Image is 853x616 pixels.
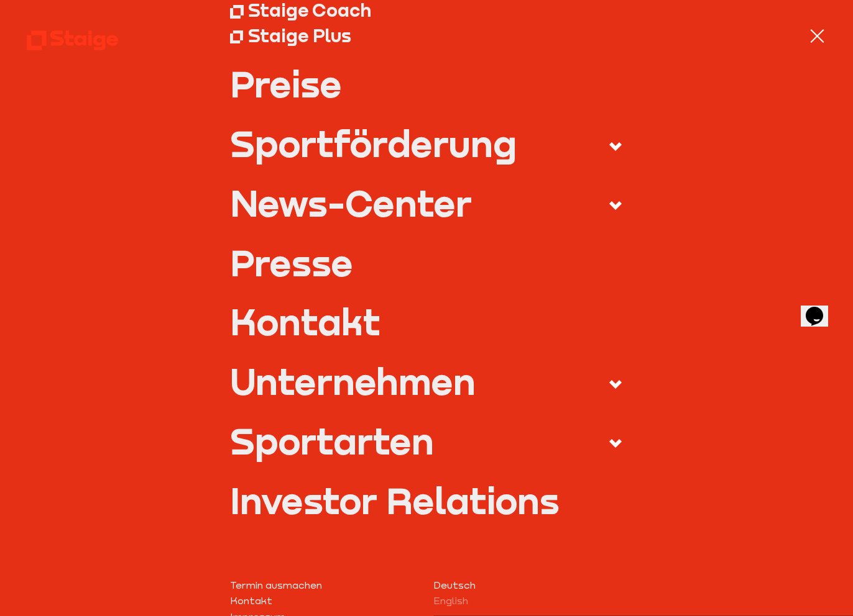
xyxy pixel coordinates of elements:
[248,24,351,47] div: Staige Plus
[230,23,623,48] a: Staige Plus
[230,66,623,102] a: Preise
[230,482,623,519] a: Investor Relations
[230,125,517,161] div: Sportförderung
[230,363,476,399] div: Unternehmen
[433,577,623,593] a: Deutsch
[433,593,623,609] a: English
[230,423,434,459] div: Sportarten
[230,593,420,609] a: Kontakt
[230,577,420,593] a: Termin ausmachen
[230,304,623,340] a: Kontakt
[230,245,623,281] a: Presse
[801,289,841,327] iframe: chat widget
[230,185,472,221] div: News-Center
